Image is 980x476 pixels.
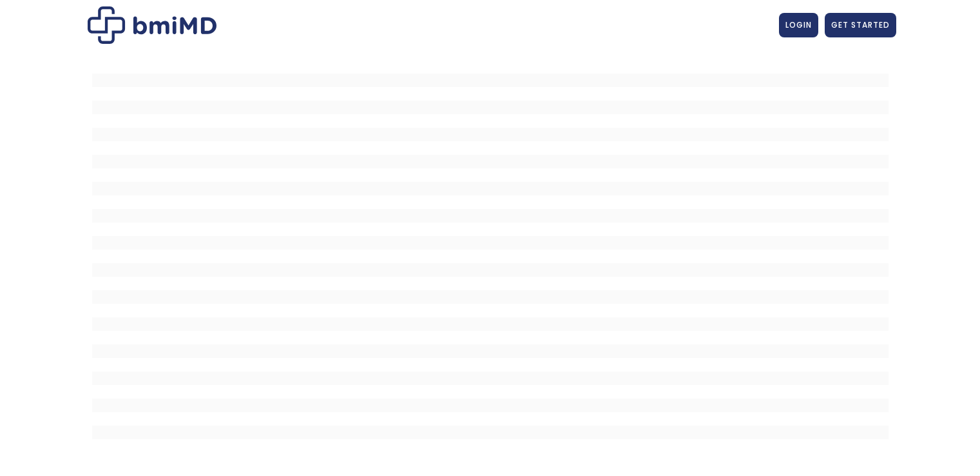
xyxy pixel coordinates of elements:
a: GET STARTED [825,13,896,37]
a: LOGIN [779,13,818,37]
iframe: MDI Patient Messaging Portal [92,60,889,447]
span: GET STARTED [831,19,890,30]
span: LOGIN [785,19,812,30]
img: Patient Messaging Portal [88,6,216,44]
